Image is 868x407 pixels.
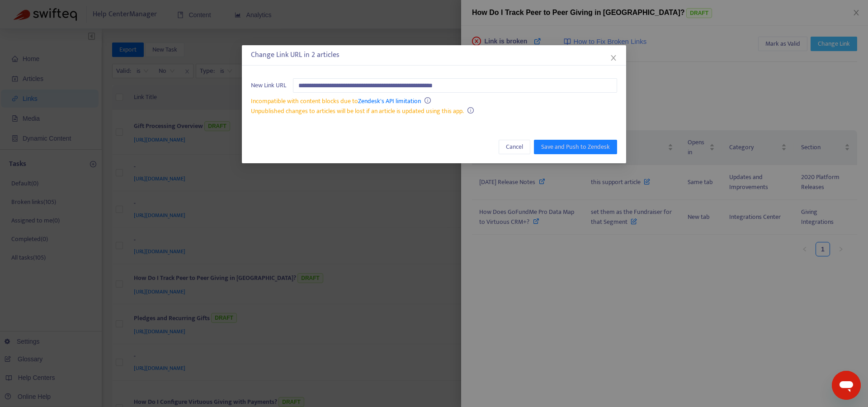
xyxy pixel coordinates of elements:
[251,106,464,116] span: Unpublished changes to articles will be lost if an article is updated using this app.
[251,96,421,106] span: Incompatible with content blocks due to
[251,50,617,61] div: Change Link URL in 2 articles
[832,371,861,400] iframe: Button to launch messaging window
[358,96,421,106] a: Zendesk's API limitation
[499,140,530,154] button: Cancel
[251,80,286,90] span: New Link URL
[610,54,617,62] span: close
[609,53,618,63] button: Close
[506,142,523,152] span: Cancel
[467,107,474,114] span: info-circle
[425,97,431,104] span: info-circle
[534,140,617,154] button: Save and Push to Zendesk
